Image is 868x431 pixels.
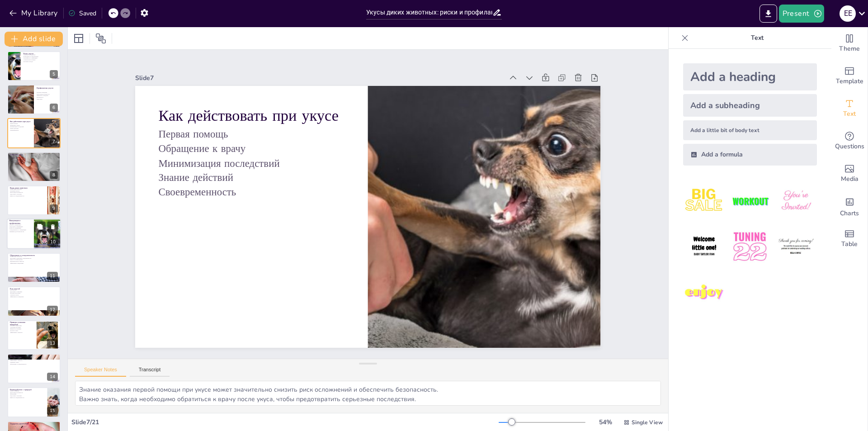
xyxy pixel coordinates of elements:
[10,424,58,426] p: Поддержка организаций
[10,395,45,397] p: Подготовка к встречам
[9,227,31,229] p: Риски без вакцинации
[68,9,96,18] div: Saved
[692,27,822,49] p: Text
[10,129,31,131] p: Своевременность
[683,120,817,140] div: Add a little bit of body text
[10,327,34,328] p: Адаптация программ
[208,28,387,123] p: Как действовать при укусе
[37,95,58,97] p: Правильное поведение
[10,155,58,156] p: Быстрое распознавание
[10,361,58,363] p: Снижение страха
[10,262,58,264] p: Эффективные инициативы
[831,92,868,125] div: Add text boxes
[10,426,58,427] p: Образование и осведомленность
[10,358,58,360] p: Влияние на поведение
[5,32,63,46] button: Add slide
[47,272,58,280] div: 11
[10,120,31,123] p: Как действовать при укусе
[10,328,34,330] p: Примеры из практики
[10,294,58,296] p: Снижение рисков
[683,180,725,222] img: 1.jpeg
[831,125,868,157] div: Get real-time input from your audience
[10,260,58,262] p: Информирование общества
[843,109,856,119] span: Text
[10,193,45,195] p: Подготовка к встречам
[47,222,58,232] button: Delete Slide
[50,204,58,213] div: 9
[840,5,856,23] button: E E
[10,393,45,395] p: Образование
[50,137,58,146] div: 7
[10,254,58,257] p: Образование и осведомленность
[836,76,863,86] span: Template
[9,231,31,233] p: Прививки для безопасности
[10,153,58,156] p: Симптомы укуса
[10,355,58,358] p: Психология страха
[775,226,817,268] img: 6.jpeg
[10,192,45,194] p: Меры предосторожности
[37,93,58,95] p: Меры предосторожности
[37,98,58,100] p: Подготовка
[10,388,45,391] p: Взаимодействие с природой
[9,229,31,231] p: Осведомленность о вакцинации
[23,54,58,56] p: Серьезные последствия
[835,142,864,152] span: Questions
[7,185,61,215] div: 9
[759,5,777,23] button: Export to PowerPoint
[71,31,86,46] div: Layout
[831,60,868,92] div: Add ready made slides
[95,33,106,44] span: Position
[7,286,61,316] div: 12
[7,354,61,384] div: 14
[841,239,858,249] span: Table
[37,87,58,90] p: Профилактика укусов
[831,27,868,60] div: Change the overall theme
[10,321,34,326] p: Примеры успешных инициатив
[50,171,58,179] div: 8
[10,325,34,327] p: Успешные инициативы
[683,226,725,268] img: 4.jpeg
[7,6,61,20] button: My Library
[23,56,58,57] p: Необходимость реагирования
[831,190,868,223] div: Add charts and graphs
[683,144,817,166] div: Add a formula
[683,63,817,90] div: Add a heading
[179,101,354,190] p: Своевременность
[10,288,58,290] p: Роль властей
[594,418,616,426] div: 54 %
[7,85,61,114] div: 6
[50,70,58,78] div: 5
[683,94,817,117] div: Add a subheading
[190,75,366,164] p: Минимизация последствий
[831,223,868,255] div: Add a table
[10,392,45,393] p: Меры предосторожности
[840,5,856,22] div: E E
[10,126,31,128] p: Минимизация последствий
[10,188,45,190] p: Разные виды животных
[10,356,58,358] p: Психология страха
[23,52,58,55] p: Риски укусов
[10,390,45,392] p: Знание поведения
[75,381,661,406] textarea: Знание оказания первой помощи при укусе может значительно снизить риск осложнений и обеспечить бе...
[831,157,868,190] div: Add images, graphics, shapes or video
[130,367,170,377] button: Transcript
[10,397,45,398] p: Важность осведомленности
[840,208,859,218] span: Charts
[23,57,58,59] p: Устойчивость к инфекциям
[7,152,61,182] div: 8
[779,5,824,23] button: Present
[839,44,860,54] span: Theme
[10,296,58,298] p: Эффективность инициатив
[7,51,61,81] div: 5
[683,272,725,314] img: 7.jpeg
[10,422,58,425] p: Поддержка организаций
[10,332,34,333] p: Эффективные стратегии
[37,96,58,98] p: Безопасность
[10,429,58,431] p: Важность инициатив
[729,180,771,222] img: 2.jpeg
[10,195,45,197] p: Важность осведомленности
[10,427,58,429] p: Профилактика конфликтов
[47,407,58,415] div: 15
[10,124,31,126] p: Обращение к врачу
[10,291,58,293] p: Программы и кампании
